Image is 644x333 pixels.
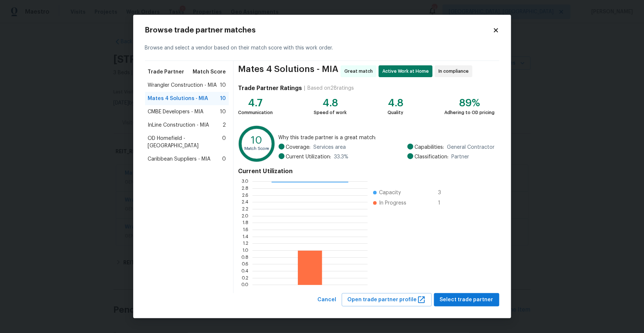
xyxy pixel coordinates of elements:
[438,68,472,75] span: In compliance
[307,85,354,92] div: Based on 28 ratings
[242,179,249,183] text: 3.0
[242,214,249,218] text: 2.0
[379,199,406,207] span: In Progress
[242,269,249,273] text: 0.4
[379,189,401,196] span: Capacity
[415,153,449,161] span: Classification:
[148,82,217,89] span: Wrangler Construction - MIA
[148,135,223,150] span: OD Homefield - [GEOGRAPHIC_DATA]
[415,144,444,151] span: Capabilities:
[193,68,226,76] span: Match Score
[452,153,469,161] span: Partner
[334,153,349,161] span: 33.3 %
[242,200,249,204] text: 2.4
[222,155,226,163] span: 0
[242,282,249,287] text: 0.0
[447,144,495,151] span: General Contractor
[315,293,340,307] button: Cancel
[344,68,376,75] span: Great match
[382,68,432,75] span: Active Work at Home
[148,155,211,163] span: Caribbean Suppliers - MIA
[286,144,311,151] span: Coverage:
[251,135,263,145] text: 10
[148,121,209,129] span: InLine Construction - MIA
[388,99,403,107] div: 4.8
[242,276,249,280] text: 0.2
[145,35,499,61] div: Browse and select a vendor based on their match score with this work order.
[238,168,495,175] h4: Current Utilization
[440,295,493,305] span: Select trade partner
[242,255,249,260] text: 0.8
[314,99,347,107] div: 4.8
[220,108,226,116] span: 10
[302,85,307,92] div: |
[286,153,331,161] span: Current Utilization:
[148,95,209,102] span: Mates 4 Solutions - MIA
[438,189,450,196] span: 3
[238,99,273,107] div: 4.7
[243,241,249,246] text: 1.2
[245,147,269,151] text: Match Score
[434,293,499,307] button: Select trade partner
[279,134,495,141] span: Why this trade partner is a great match:
[238,65,338,77] span: Mates 4 Solutions - MIA
[314,144,346,151] span: Services area
[148,108,204,116] span: CMBE Developers - MIA
[242,193,249,198] text: 2.6
[145,27,493,34] h2: Browse trade partner matches
[243,227,249,232] text: 1.6
[242,262,249,266] text: 0.6
[438,199,450,207] span: 1
[238,85,302,92] h4: Trade Partner Ratings
[445,109,495,116] div: Adhering to OD pricing
[238,109,273,116] div: Communication
[388,109,403,116] div: Quality
[222,135,226,150] span: 0
[342,293,432,307] button: Open trade partner profile
[318,295,337,305] span: Cancel
[243,248,249,253] text: 1.0
[348,295,426,305] span: Open trade partner profile
[314,109,347,116] div: Speed of work
[243,220,249,225] text: 1.8
[243,234,249,239] text: 1.4
[242,207,249,211] text: 2.2
[242,186,249,190] text: 2.8
[148,68,185,76] span: Trade Partner
[220,95,226,102] span: 10
[445,99,495,107] div: 89%
[223,121,226,129] span: 2
[220,82,226,89] span: 10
